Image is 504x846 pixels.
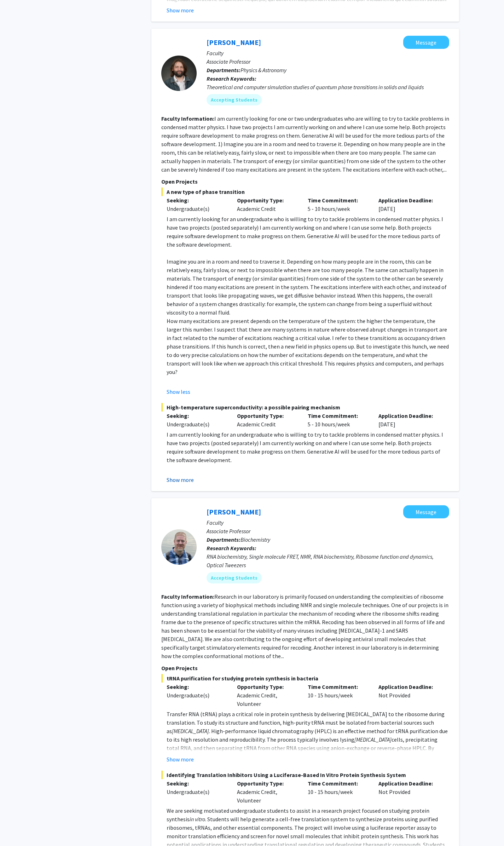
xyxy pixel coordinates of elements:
a: [PERSON_NAME] [207,38,261,47]
span: Physics & Astronomy [241,67,286,74]
button: Show more [167,6,194,15]
div: Not Provided [373,779,444,805]
b: Research Keywords: [207,75,256,82]
p: Open Projects [161,664,449,672]
span: High-temperature superconductivity: a possible pairing mechanism [161,403,449,412]
p: Application Deadline: [378,779,439,788]
div: Academic Credit, Volunteer [232,683,302,708]
div: 10 - 15 hours/week [302,683,373,708]
div: Academic Credit [232,412,302,428]
span: . High-performance liquid chromatography (HPLC) is an effective method for tRNA purification due ... [167,727,448,743]
p: Time Commitment: [308,683,368,691]
p: Application Deadline: [378,412,439,420]
mat-chip: Accepting Students [207,572,262,583]
div: Undergraduate(s) [167,420,227,428]
em: [MEDICAL_DATA] [354,736,392,743]
div: RNA biochemistry, Single molecule FRET, NMR, RNA biochemistry, Ribosome function and dynamics, Op... [207,552,449,569]
span: tRNA purification for studying protein synthesis in bacteria [161,674,449,683]
div: Theoretical and computer simulation studies of quantum phase transitions in solids and liquids [207,83,449,91]
div: [DATE] [373,196,444,213]
span: Biochemistry [241,536,270,543]
p: How many excitations are present depends on the temperature of the system: the higher the tempera... [167,317,449,376]
p: Opportunity Type: [237,412,297,420]
div: Undergraduate(s) [167,205,227,213]
div: Not Provided [373,683,444,708]
div: 5 - 10 hours/week [302,196,373,213]
div: Undergraduate(s) [167,788,227,796]
p: Associate Professor [207,527,449,535]
span: A new type of phase transition [161,188,449,196]
mat-chip: Accepting Students [207,94,262,105]
span: We are seeking motivated undergraduate students to assist in a research project focused on studyi... [167,807,429,823]
p: Seeking: [167,196,227,205]
p: Faculty [207,49,449,57]
button: Show more [167,476,194,484]
em: [MEDICAL_DATA] [172,727,209,735]
b: Research Keywords: [207,545,256,552]
p: Associate Professor [207,57,449,66]
div: 10 - 15 hours/week [302,779,373,805]
button: Message Wouter Montfrooij [403,36,449,49]
p: I am currently looking for an undergraduate who is willing to try to tackle problems in condensed... [167,215,449,249]
p: Opportunity Type: [237,196,297,205]
p: Opportunity Type: [237,683,297,691]
p: Time Commitment: [308,779,368,788]
div: Undergraduate(s) [167,691,227,700]
div: [DATE] [373,412,444,428]
p: Faculty [207,518,449,527]
iframe: Chat [5,814,30,841]
div: 5 - 10 hours/week [302,412,373,428]
p: Time Commitment: [308,412,368,420]
button: Show less [167,387,190,396]
p: Application Deadline: [378,683,439,691]
b: Departments: [207,67,241,74]
p: Time Commitment: [308,196,368,205]
p: Application Deadline: [378,196,439,205]
p: Seeking: [167,412,227,420]
p: Seeking: [167,779,227,788]
div: Academic Credit [232,196,302,213]
b: Faculty Information: [161,115,214,122]
span: Transfer RNA (tRNA) plays a critical role in protein synthesis by delivering [MEDICAL_DATA] to th... [167,710,445,735]
a: [PERSON_NAME] [207,507,261,516]
b: Faculty Information: [161,593,214,600]
p: Opportunity Type: [237,779,297,788]
p: I am currently looking for an undergraduate who is willing to try to tackle problems in condensed... [167,430,449,464]
p: Seeking: [167,683,227,691]
button: Show more [167,755,194,764]
em: in vitro [190,816,205,823]
span: Identifying Translation Inhibitors Using a Luciferase-Based In Vitro Protein Synthesis System [161,771,449,779]
b: Departments: [207,536,241,543]
p: Open Projects [161,177,449,186]
p: Imagine you are in a room and need to traverse it. Depending on how many people are in the room, ... [167,257,449,317]
button: Message Peter Cornish [403,505,449,518]
fg-read-more: I am currently looking for one or two undergraduates who are willing to try to tackle problems in... [161,115,449,173]
div: Academic Credit, Volunteer [232,779,302,805]
fg-read-more: Research in our laboratory is primarily focused on understanding the complexities of ribosome fun... [161,593,448,660]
